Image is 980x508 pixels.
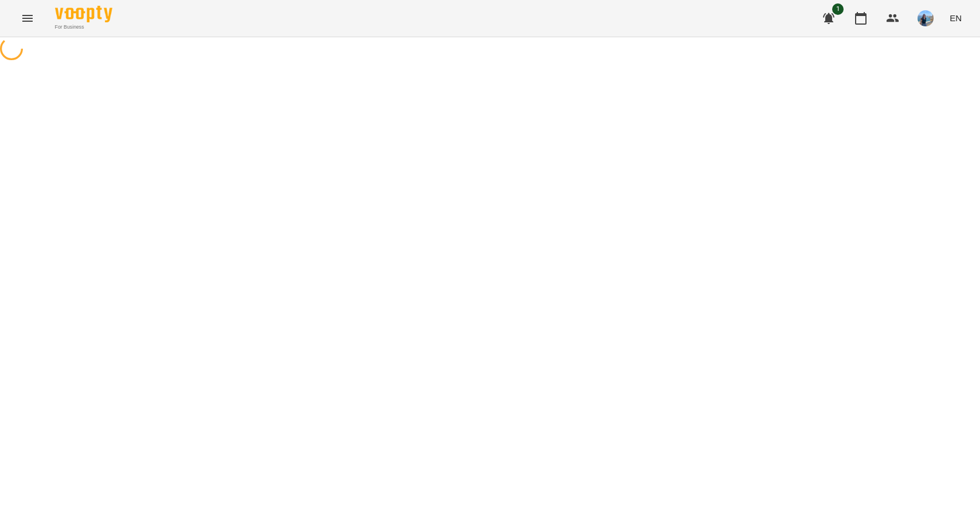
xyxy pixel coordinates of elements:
img: 8b0d75930c4dba3d36228cba45c651ae.jpg [918,10,934,26]
button: Menu [14,5,41,32]
img: Voopty Logo [55,6,112,22]
span: EN [950,12,962,24]
button: EN [945,7,966,29]
span: 1 [832,3,844,15]
span: For Business [55,23,112,31]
